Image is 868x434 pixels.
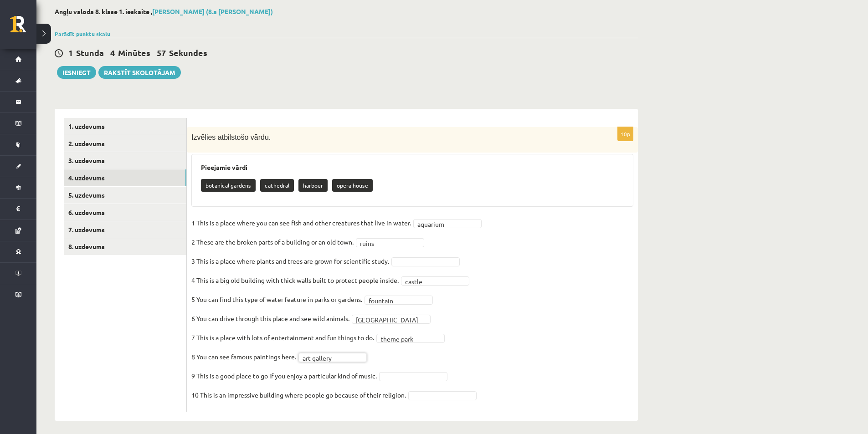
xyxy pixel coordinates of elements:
p: 7 This is a place with lots of entertainment and fun things to do. [191,331,374,344]
a: Rakstīt skolotājam [98,66,181,79]
span: aquarium [417,220,469,229]
p: 9 This is a good place to go if you enjoy a particular kind of music. [191,369,377,383]
p: 2 These are the broken parts of a building or an old town. [191,235,354,249]
span: fountain [369,296,421,305]
span: 1 [68,47,73,58]
h3: Pieejamie vārdi [201,163,624,171]
p: 10 This is an impressive building where people go because of their religion. [191,388,406,402]
span: theme park [380,334,432,343]
a: 8. uzdevums [64,238,186,255]
p: harbour [298,179,328,192]
a: 4. uzdevums [64,169,186,186]
a: 5. uzdevums [64,187,186,204]
a: 7. uzdevums [64,221,186,238]
span: 4 [110,47,115,58]
a: [PERSON_NAME] (8.a [PERSON_NAME]) [152,7,273,15]
a: 3. uzdevums [64,152,186,169]
p: 4 This is a big old building with thick walls built to protect people inside. [191,273,399,287]
p: 6 You can drive through this place and see wild animals. [191,311,349,325]
span: Minūtes [118,47,150,58]
a: ruins [356,238,424,247]
a: Rīgas 1. Tālmācības vidusskola [10,16,36,39]
a: castle [401,276,469,286]
span: 57 [157,47,166,58]
p: cathedral [260,179,294,192]
a: fountain [365,296,433,305]
p: botanical gardens [201,179,256,192]
p: 3 This is a place where plants and trees are grown for scientific study. [191,254,389,268]
a: aquarium [413,219,482,228]
a: theme park [376,334,445,343]
span: Izvēlies atbilstošo vārdu. [191,133,271,141]
p: 10p [617,127,633,141]
a: 6. uzdevums [64,204,186,221]
a: Parādīt punktu skalu [55,30,110,37]
h2: Angļu valoda 8. klase 1. ieskaite , [55,8,638,15]
span: ruins [360,239,412,248]
a: 2. uzdevums [64,135,186,152]
span: Stunda [76,47,104,58]
p: opera house [332,179,373,192]
span: castle [405,277,457,286]
p: 5 You can find this type of water feature in parks or gardens. [191,292,362,306]
span: Sekundes [169,47,207,58]
span: [GEOGRAPHIC_DATA] [356,315,418,324]
a: [GEOGRAPHIC_DATA] [352,315,431,324]
span: art gallery [303,353,354,363]
p: 8 You can see famous paintings here. [191,350,296,363]
button: Iesniegt [57,66,96,79]
a: art gallery [298,353,367,362]
a: 1. uzdevums [64,118,186,135]
p: 1 This is a place where you can see fish and other creatures that live in water. [191,216,411,230]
